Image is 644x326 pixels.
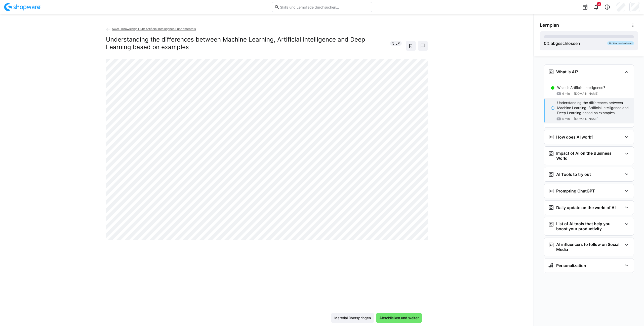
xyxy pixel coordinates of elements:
[562,92,570,96] span: 6 min
[279,5,370,9] input: Skills und Lernpfade durchsuchen…
[392,41,400,46] span: 5 LP
[331,313,374,323] button: Material überspringen
[556,172,591,177] h3: AI Tools to try out
[557,100,630,115] p: Understanding the differences between Machine Learning, Artificial Intelligence and Deep Learning...
[379,315,419,320] span: Abschließen und weiter
[574,92,598,96] span: [DOMAIN_NAME]
[544,41,546,46] span: 0
[556,69,578,74] h3: What is AI?
[556,205,616,210] h3: Daily update on the world of AI
[334,315,372,320] span: Material überspringen
[544,40,580,46] div: % abgeschlossen
[540,22,559,28] span: Lernplan
[556,188,595,193] h3: Prompting ChatGPT
[574,117,598,121] span: [DOMAIN_NAME]
[106,36,387,51] h2: Understanding the differences between Machine Learning, Artificial Intelligence and Deep Learning...
[556,242,623,252] h3: AI influencers to follow on Social Media
[562,117,570,121] span: 5 min
[556,263,586,268] h3: Personalization
[607,41,634,45] div: 1h 34m verbleibend
[556,151,623,161] h3: Impact of AI on the Business World
[556,221,623,231] h3: List of AI tools that help you boost your productivity
[598,3,600,6] span: 4
[376,313,422,323] button: Abschließen und weiter
[557,85,605,90] p: What is Artificial Intelligence?
[556,135,593,140] h3: How does AI work?
[106,27,196,31] a: SwAG Knowledge Hub: Artificial Intelligence Fundamentals
[112,27,196,31] span: SwAG Knowledge Hub: Artificial Intelligence Fundamentals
